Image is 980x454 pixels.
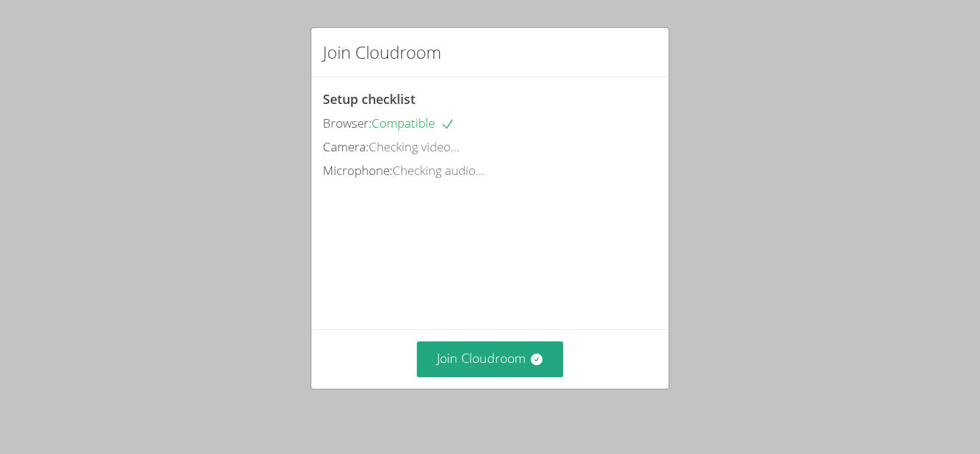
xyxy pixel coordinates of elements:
[392,162,484,179] span: Checking audio...
[323,90,415,108] span: Setup checklist
[323,115,372,131] span: Browser:
[369,138,459,155] span: Checking video...
[417,341,564,377] button: Join Cloudroom
[372,115,455,131] span: Compatible
[323,138,369,155] span: Camera:
[323,39,441,65] h2: Join Cloudroom
[323,162,392,179] span: Microphone:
